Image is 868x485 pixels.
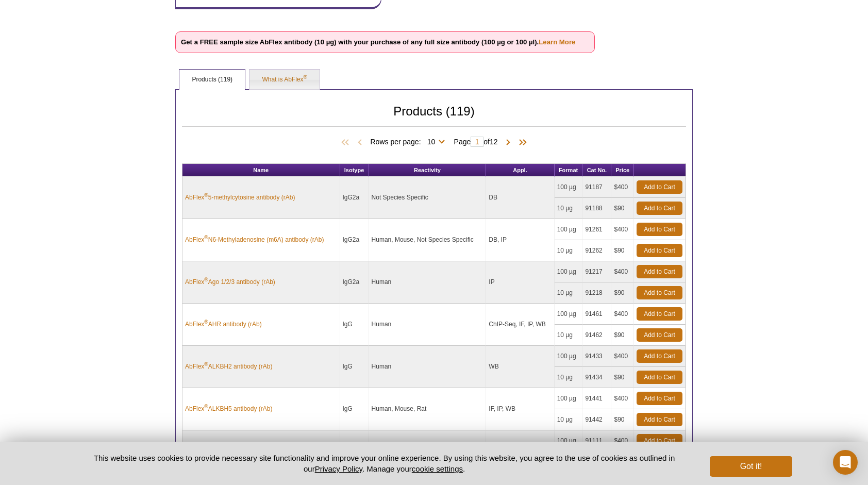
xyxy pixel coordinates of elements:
a: Add to Cart [637,286,682,299]
td: $400 [611,261,634,282]
a: Add to Cart [637,328,682,342]
td: 91111 [582,430,611,451]
sup: ® [304,74,307,80]
td: WB [486,346,554,388]
td: $400 [611,346,634,367]
a: Products (119) [179,70,245,90]
span: First Page [339,138,355,148]
td: IgG [340,346,369,388]
td: $90 [611,325,634,346]
td: $400 [611,430,634,451]
td: Human [369,304,487,346]
td: Not Species Specific [369,177,487,219]
td: 10 µg [555,409,583,430]
p: This website uses cookies to provide necessary site functionality and improve your online experie... [76,453,693,474]
sup: ® [204,361,208,367]
td: $90 [611,367,634,388]
sup: ® [204,404,208,409]
td: DB, IP [486,219,554,261]
td: IgG2a [340,261,369,304]
th: Name [182,164,340,177]
a: What is AbFlex® [249,70,319,90]
td: 91218 [582,282,611,304]
td: IP [486,261,554,304]
a: Add to Cart [637,180,682,194]
span: 12 [490,138,498,146]
td: 100 µg [555,219,583,240]
a: AbFlex®5-methylcytosine antibody (rAb) [185,193,295,202]
td: IF, IP, WB [486,388,554,430]
td: Human, Not Species Specific [369,430,487,473]
th: Reactivity [369,164,487,177]
a: Add to Cart [637,202,682,215]
td: 100 µg [555,388,583,409]
span: Previous Page [355,138,365,148]
td: IgG [340,388,369,430]
a: Learn More [539,38,575,46]
th: Format [555,164,583,177]
span: Rows per page: [370,136,448,146]
span: Next Page [503,138,513,148]
h2: Products (119) [182,107,686,127]
td: ChIP-Seq, IF, IP, WB [486,304,554,346]
td: 91434 [582,367,611,388]
a: Add to Cart [637,307,682,321]
td: 100 µg [555,304,583,325]
th: Appl. [486,164,554,177]
sup: ® [204,235,208,240]
td: 10 µg [555,282,583,304]
td: $400 [611,177,634,198]
th: Isotype [340,164,369,177]
td: 100 µg [555,261,583,282]
td: IgG2a [340,177,369,219]
a: AbFlex®ALKBH2 antibody (rAb) [185,362,272,371]
span: Last Page [513,138,529,148]
td: $90 [611,409,634,430]
td: 91188 [582,198,611,219]
td: Human, Mouse, Not Species Specific [369,219,487,261]
td: DB [486,177,554,219]
th: Cat No. [582,164,611,177]
td: $400 [611,219,634,240]
td: $400 [611,388,634,409]
td: 91261 [582,219,611,240]
sup: ® [204,319,208,325]
td: ChIP, ELISA, WB [486,430,554,473]
a: Add to Cart [637,392,682,405]
button: cookie settings [412,464,463,473]
a: AbFlex®N6-Methyladenosine (m6A) antibody (rAb) [185,235,324,244]
td: 10 µg [555,240,583,261]
td: 10 µg [555,325,583,346]
td: Human, Mouse, Rat [369,388,487,430]
td: 91217 [582,261,611,282]
td: $90 [611,282,634,304]
a: Add to Cart [637,244,682,257]
a: Privacy Policy [315,464,362,473]
td: $400 [611,304,634,325]
td: 10 µg [555,198,583,219]
td: 10 µg [555,367,583,388]
strong: Get a FREE sample size AbFlex antibody (10 µg) with your purchase of any full size antibody (100 ... [181,38,575,46]
td: 100 µg [555,346,583,367]
td: $90 [611,198,634,219]
td: 91462 [582,325,611,346]
a: Add to Cart [637,413,682,426]
sup: ® [204,277,208,282]
td: 91433 [582,346,611,367]
td: $90 [611,240,634,261]
div: Open Intercom Messenger [833,450,858,475]
td: IgG [340,304,369,346]
a: AbFlex®AHR antibody (rAb) [185,320,262,329]
a: Add to Cart [637,349,682,363]
td: 91441 [582,388,611,409]
td: 91461 [582,304,611,325]
td: 91187 [582,177,611,198]
td: 100 µg [555,177,583,198]
sup: ® [204,192,208,198]
td: 100 µg [555,430,583,451]
td: 91262 [582,240,611,261]
th: Price [611,164,634,177]
td: 91442 [582,409,611,430]
a: AbFlex®Ago 1/2/3 antibody (rAb) [185,277,275,287]
button: Got it! [710,456,792,477]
